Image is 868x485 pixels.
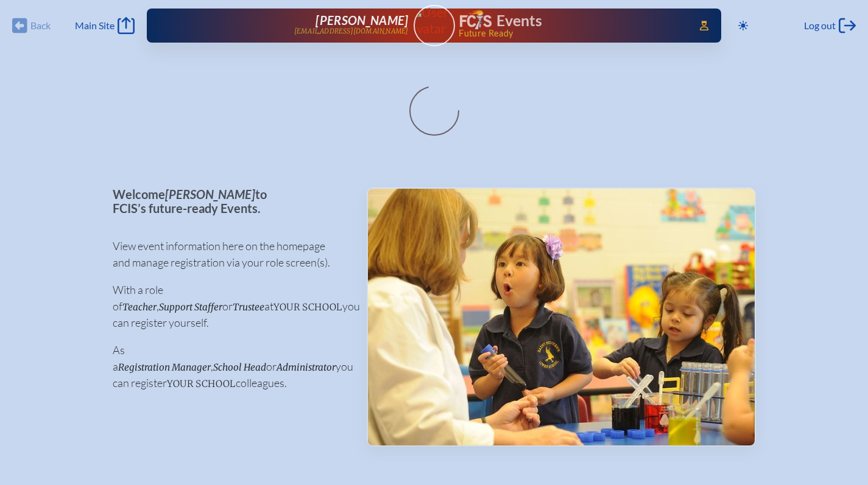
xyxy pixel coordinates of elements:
a: Main Site [75,17,135,34]
p: View event information here on the homepage and manage registration via your role screen(s). [113,238,347,271]
p: [EMAIL_ADDRESS][DOMAIN_NAME] [294,27,409,35]
span: [PERSON_NAME] [316,13,408,27]
span: Support Staffer [159,301,222,313]
span: [PERSON_NAME] [165,187,255,201]
a: [PERSON_NAME][EMAIL_ADDRESS][DOMAIN_NAME] [186,13,409,38]
span: Teacher [122,301,157,313]
span: Administrator [277,361,336,373]
a: User Avatar [414,5,455,46]
img: User Avatar [408,4,460,37]
span: Registration Manager [118,361,211,373]
span: your school [167,378,236,389]
p: As a , or you can register colleagues. [113,342,347,391]
span: School Head [213,361,266,373]
span: Future Ready [459,29,682,38]
p: Welcome to FCIS’s future-ready Events. [113,187,347,215]
span: Trustee [233,301,264,313]
p: With a role of , or at you can register yourself. [113,282,347,331]
span: Log out [804,19,836,32]
img: Events [368,189,755,445]
span: Main Site [75,19,115,32]
span: your school [273,301,342,313]
div: FCIS Events — Future ready [460,10,683,38]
